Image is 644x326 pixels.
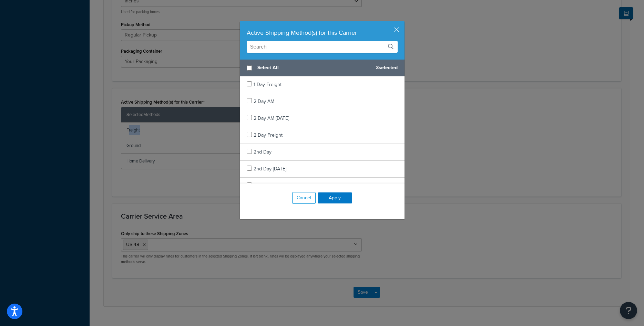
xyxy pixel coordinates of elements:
span: 1 Day Freight [254,81,282,88]
div: 3 selected [240,60,405,76]
span: 2nd Day [DATE] [254,165,286,172]
span: 3 Day Freight [254,182,283,189]
span: 2 Day AM [254,98,274,105]
span: 2 Day Freight [254,132,283,139]
button: Apply [318,192,352,203]
button: Cancel [292,192,316,204]
span: 2nd Day [254,148,272,156]
input: Search [247,41,398,53]
div: Active Shipping Method(s) for this Carrier [247,28,398,38]
span: 2 Day AM [DATE] [254,115,289,122]
span: Select All [257,63,370,73]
